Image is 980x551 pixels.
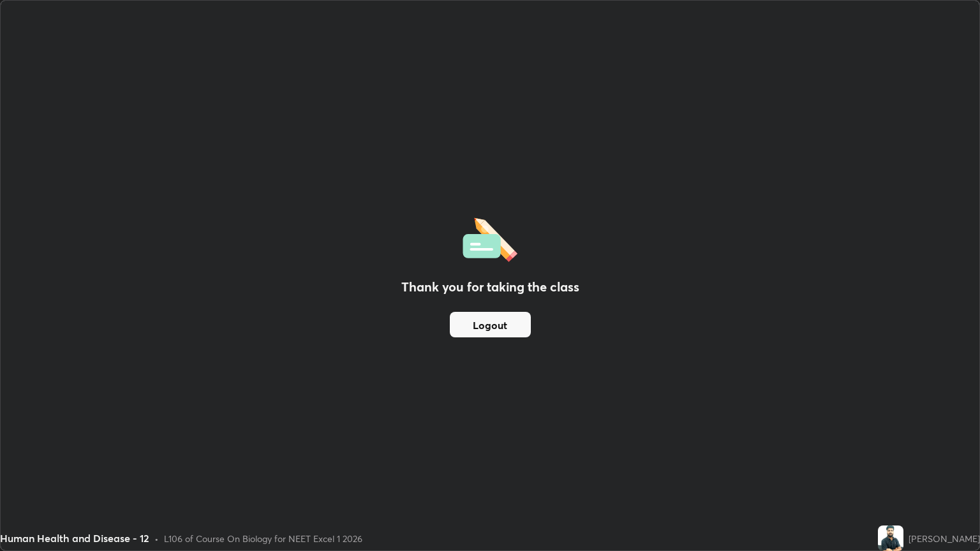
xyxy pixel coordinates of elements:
button: Logout [450,312,531,337]
img: offlineFeedback.1438e8b3.svg [463,214,517,262]
div: L106 of Course On Biology for NEET Excel 1 2026 [164,532,362,545]
img: 55af2534bffa497aa48d4b680613671a.jpg [878,525,903,551]
div: [PERSON_NAME] [909,532,980,545]
div: • [154,532,159,545]
h2: Thank you for taking the class [401,277,579,297]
